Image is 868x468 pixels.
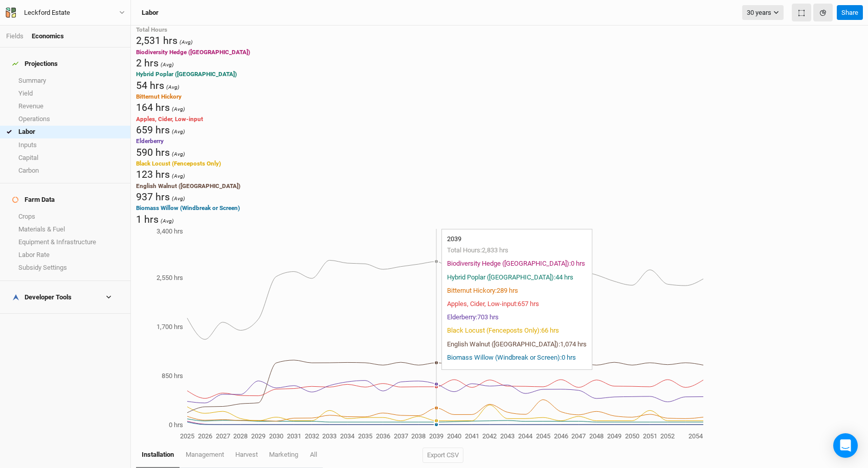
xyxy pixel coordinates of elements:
span: Black Locust (Fenceposts Only) [136,160,221,167]
div: Leckford Estate [24,8,70,18]
tspan: 2042 [482,432,497,440]
div: Projections [12,60,58,68]
span: 937 hrs [136,191,170,203]
tspan: 2054 [688,432,703,440]
span: (Avg) [172,151,185,157]
a: Fields [6,32,24,40]
button: 30 years [742,5,784,20]
tspan: 2050 [625,432,639,440]
span: 2,531 hrs [136,35,177,46]
span: 659 hrs [136,124,170,136]
span: (Avg) [172,106,185,112]
span: Bitternut Hickory [136,93,182,100]
span: All [310,451,317,458]
span: (Avg) [172,173,185,179]
span: (Avg) [161,218,174,224]
span: marketing [269,451,298,458]
tspan: 2051 [643,432,657,440]
span: (Avg) [161,61,174,68]
h4: Developer Tools [6,287,124,308]
tspan: 2030 [269,432,283,440]
span: (Avg) [172,195,185,202]
span: management [186,451,224,458]
tspan: 2031 [287,432,301,440]
tspan: 2032 [305,432,319,440]
tspan: 2044 [518,432,533,440]
tspan: 850 hrs [162,372,183,380]
span: 54 hrs [136,80,164,91]
h3: Labor [142,9,159,17]
span: (Avg) [172,128,185,135]
tspan: 3,400 hrs [157,227,183,235]
span: 123 hrs [136,169,170,180]
tspan: 2039 [429,432,443,440]
span: 164 hrs [136,102,170,113]
tspan: 0 hrs [169,421,183,429]
tspan: 2043 [500,432,515,440]
tspan: 2026 [198,432,212,440]
span: 1 hrs [136,214,159,225]
tspan: 2038 [411,432,426,440]
tspan: 2041 [465,432,479,440]
tspan: 2036 [376,432,390,440]
tspan: 2028 [233,432,248,440]
div: Farm Data [12,196,55,204]
span: Biodiversity Hedge ([GEOGRAPHIC_DATA]) [136,49,250,56]
div: Economics [32,32,64,41]
tspan: 2034 [340,432,355,440]
tspan: 2025 [180,432,194,440]
span: Elderberry [136,137,164,145]
span: Hybrid Poplar ([GEOGRAPHIC_DATA]) [136,71,237,78]
span: Total Hours [136,26,167,33]
tspan: 2029 [251,432,265,440]
tspan: 2027 [216,432,230,440]
span: (Avg) [166,84,180,90]
tspan: 2047 [571,432,586,440]
tspan: 2035 [358,432,372,440]
span: Biomass Willow (Windbreak or Screen) [136,204,240,212]
span: 2 hrs [136,57,159,69]
button: Export CSV [422,448,463,463]
tspan: 2049 [607,432,621,440]
tspan: 2046 [554,432,568,440]
span: English Walnut ([GEOGRAPHIC_DATA]) [136,182,240,190]
tspan: 2033 [322,432,337,440]
tspan: 1,700 hrs [157,323,183,331]
tspan: 2037 [394,432,408,440]
tspan: 2045 [536,432,550,440]
tspan: 2048 [589,432,604,440]
tspan: 2040 [447,432,461,440]
button: Leckford Estate [5,7,125,18]
span: installation [142,451,174,458]
span: harvest [235,451,258,458]
button: Share [837,5,863,20]
div: Open Intercom Messenger [833,433,858,458]
span: 590 hrs [136,147,170,158]
tspan: 2,550 hrs [157,274,183,282]
span: Apples, Cider, Low-input [136,115,203,123]
span: (Avg) [180,39,193,45]
tspan: 2052 [660,432,675,440]
div: Developer Tools [12,293,72,301]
